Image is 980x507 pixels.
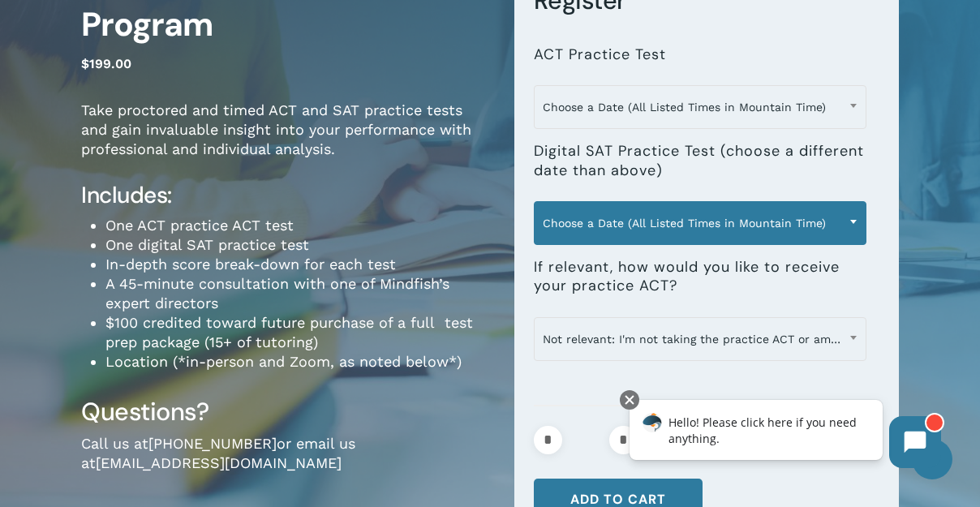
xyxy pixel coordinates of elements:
iframe: Chatbot [612,387,957,484]
a: [EMAIL_ADDRESS][DOMAIN_NAME] [96,454,342,471]
li: In-depth score break-down for each test [105,255,490,274]
li: One digital SAT practice test [105,235,490,255]
span: Choose a Date (All Listed Times in Mountain Time) [534,85,867,129]
span: Choose a Date (All Listed Times in Mountain Time) [534,201,867,245]
li: Location (*in-person and Zoom, as noted below*) [105,352,490,372]
p: Take proctored and timed ACT and SAT practice tests and gain invaluable insight into your perform... [81,101,490,181]
span: $ [81,56,89,71]
span: Choose a Date (All Listed Times in Mountain Time) [535,90,866,124]
li: One ACT practice ACT test [105,216,490,235]
h3: Questions? [81,396,490,428]
h4: Includes: [81,181,490,210]
bdi: 199.00 [81,56,131,71]
label: ACT Practice Test [534,45,666,64]
a: [PHONE_NUMBER] [148,435,277,452]
label: Digital SAT Practice Test (choose a different date than above) [534,142,867,180]
input: Product quantity [567,426,604,454]
li: $100 credited toward future purchase of a full test prep package (15+ of tutoring) [105,313,490,352]
li: A 45-minute consultation with one of Mindfish’s expert directors [105,274,490,313]
label: If relevant, how would you like to receive your practice ACT? [534,258,867,296]
p: Call us at or email us at [81,434,490,495]
span: Choose a Date (All Listed Times in Mountain Time) [535,206,866,240]
span: Not relevant: I'm not taking the practice ACT or am taking it in-person [534,317,867,361]
span: Not relevant: I'm not taking the practice ACT or am taking it in-person [535,322,866,356]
